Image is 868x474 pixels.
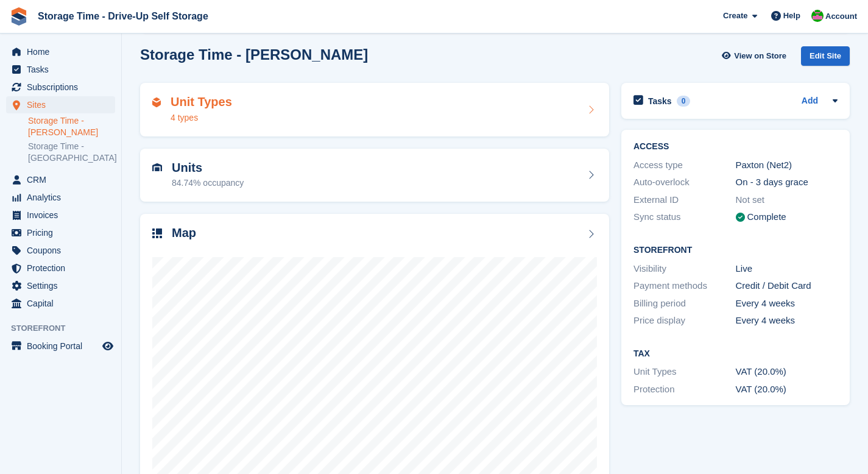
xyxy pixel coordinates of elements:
[633,314,736,328] div: Price display
[801,46,850,66] div: Edit Site
[811,10,824,22] img: Saeed
[172,161,244,175] h2: Units
[11,322,121,334] span: Storefront
[6,224,115,241] a: menu
[171,95,232,109] h2: Unit Types
[736,383,838,397] div: VAT (20.0%)
[27,207,100,224] span: Invoices
[27,79,100,96] span: Subscriptions
[734,50,786,62] span: View on Store
[27,242,100,259] span: Coupons
[633,365,736,379] div: Unit Types
[6,43,115,60] a: menu
[633,297,736,311] div: Billing period
[6,96,115,113] a: menu
[633,262,736,276] div: Visibility
[736,175,838,189] div: On - 3 days grace
[736,297,838,311] div: Every 4 weeks
[723,10,747,22] span: Create
[27,277,100,294] span: Settings
[27,189,100,206] span: Analytics
[6,260,115,277] a: menu
[6,61,115,78] a: menu
[736,279,838,293] div: Credit / Debit Card
[27,43,100,60] span: Home
[152,163,162,172] img: unit-icn-7be61d7bf1b0ce9d3e12c5938cc71ed9869f7b940bace4675aadf7bd6d80202e.svg
[10,7,28,26] img: stora-icon-8386f47178a22dfd0bd8f6a31ec36ba5ce8667c1dd55bd0f319d3a0aa187defe.svg
[633,142,838,152] h2: ACCESS
[27,61,100,78] span: Tasks
[27,260,100,277] span: Protection
[825,10,857,23] span: Account
[633,383,736,397] div: Protection
[736,158,838,172] div: Paxton (Net2)
[736,314,838,328] div: Every 4 weeks
[152,228,162,238] img: map-icn-33ee37083ee616e46c38cad1a60f524a97daa1e2b2c8c0bc3eb3415660979fc1.svg
[6,242,115,259] a: menu
[140,83,609,136] a: Unit Types 4 types
[101,339,115,353] a: Preview store
[633,279,736,293] div: Payment methods
[720,46,791,66] a: View on Store
[6,79,115,96] a: menu
[633,193,736,207] div: External ID
[747,210,786,224] div: Complete
[801,46,850,71] a: Edit Site
[633,158,736,172] div: Access type
[27,171,100,188] span: CRM
[171,111,232,124] div: 4 types
[172,177,244,189] div: 84.74% occupancy
[802,94,818,108] a: Add
[633,246,838,255] h2: Storefront
[6,295,115,312] a: menu
[27,295,100,312] span: Capital
[27,96,100,113] span: Sites
[28,141,115,164] a: Storage Time - [GEOGRAPHIC_DATA]
[648,96,672,107] h2: Tasks
[783,10,800,22] span: Help
[6,277,115,294] a: menu
[677,96,691,107] div: 0
[27,224,100,241] span: Pricing
[6,171,115,188] a: menu
[633,175,736,189] div: Auto-overlock
[33,6,213,26] a: Storage Time - Drive-Up Self Storage
[28,115,115,138] a: Storage Time - [PERSON_NAME]
[736,262,838,276] div: Live
[6,207,115,224] a: menu
[140,46,368,63] h2: Storage Time - [PERSON_NAME]
[633,349,838,359] h2: Tax
[172,226,196,240] h2: Map
[140,149,609,202] a: Units 84.74% occupancy
[6,338,115,355] a: menu
[736,193,838,207] div: Not set
[736,365,838,379] div: VAT (20.0%)
[6,189,115,206] a: menu
[27,338,100,355] span: Booking Portal
[633,210,736,224] div: Sync status
[152,97,161,107] img: unit-type-icn-2b2737a686de81e16bb02015468b77c625bbabd49415b5ef34ead5e3b44a266d.svg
